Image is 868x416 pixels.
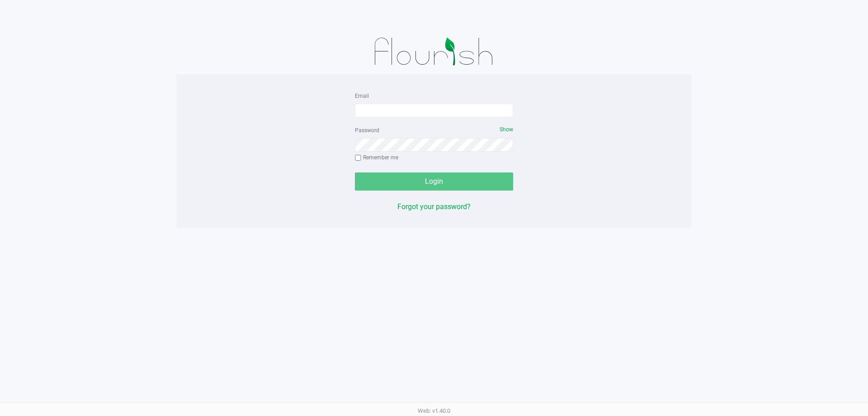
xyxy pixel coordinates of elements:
span: Web: v1.40.0 [418,407,450,414]
button: Forgot your password? [397,201,471,212]
label: Remember me [355,153,398,162]
span: Show [500,126,513,133]
input: Remember me [355,155,361,161]
label: Email [355,92,369,100]
label: Password [355,126,379,134]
